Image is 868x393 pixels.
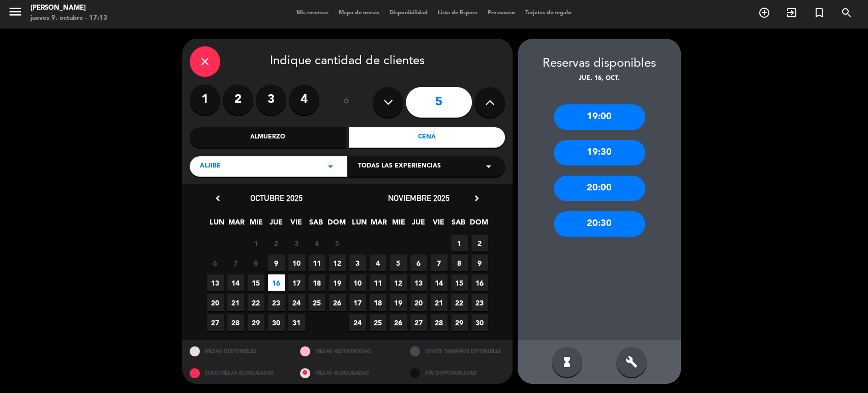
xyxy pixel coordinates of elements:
span: 21 [431,294,447,311]
button: menu [8,4,23,23]
span: LUN [351,216,368,233]
span: 15 [248,274,264,291]
span: 14 [227,274,244,291]
div: 19:30 [554,140,645,165]
span: 18 [370,294,386,311]
span: 20 [410,294,427,311]
div: Reservas disponibles [518,54,681,74]
span: 16 [268,274,285,291]
i: chevron_right [471,193,482,204]
span: MIE [248,216,265,233]
i: add_circle_outline [758,7,770,19]
span: 24 [288,294,305,311]
span: 3 [349,255,366,271]
span: DOM [470,216,487,233]
span: 20 [207,294,224,311]
span: SAB [308,216,324,233]
span: octubre 2025 [250,193,303,203]
i: close [199,55,211,68]
label: 2 [223,85,253,115]
div: 20:30 [554,211,645,237]
span: 14 [431,274,447,291]
label: 1 [190,85,220,115]
span: MIE [391,216,407,233]
i: arrow_drop_down [483,160,495,173]
span: 6 [410,255,427,271]
span: 17 [349,294,366,311]
span: Aljibe [200,161,221,172]
i: menu [8,4,23,19]
span: 10 [349,274,366,291]
span: 4 [309,235,325,251]
span: 15 [451,274,468,291]
span: 4 [370,255,386,271]
div: Indique cantidad de clientes [190,46,505,77]
span: 31 [288,314,305,331]
span: 19 [329,274,346,291]
span: 27 [410,314,427,331]
i: turned_in_not [813,7,825,19]
span: 17 [288,274,305,291]
span: Mapa de mesas [334,10,384,16]
span: 27 [207,314,224,331]
span: 25 [370,314,386,331]
span: JUE [410,216,427,233]
span: 26 [329,294,346,311]
span: 3 [288,235,305,251]
span: VIE [430,216,447,233]
span: 12 [390,274,407,291]
span: 5 [329,235,346,251]
div: OTROS TAMAÑOS DIPONIBLES [402,340,513,362]
span: JUE [268,216,285,233]
div: Cena [349,127,505,148]
i: hourglass_full [561,356,573,368]
i: exit_to_app [786,7,798,19]
i: search [841,7,853,19]
span: 6 [207,255,224,271]
span: 30 [471,314,488,331]
span: 23 [471,294,488,311]
span: SAB [450,216,467,233]
span: 13 [410,274,427,291]
span: 2 [268,235,285,251]
div: MESAS RESTRINGIDAS [292,340,403,362]
span: 10 [288,255,305,271]
span: 7 [227,255,244,271]
span: Lista de Espera [433,10,483,16]
span: 19 [390,294,407,311]
span: Tarjetas de regalo [520,10,577,16]
span: 29 [451,314,468,331]
span: 13 [207,274,224,291]
span: 22 [248,294,264,311]
span: 24 [349,314,366,331]
span: 28 [227,314,244,331]
div: jue. 16, oct. [518,74,681,84]
i: arrow_drop_down [324,160,337,173]
span: 9 [471,255,488,271]
div: [PERSON_NAME] [31,3,107,13]
div: jueves 9. octubre - 17:13 [31,13,107,23]
span: 30 [268,314,285,331]
span: 29 [248,314,264,331]
span: 26 [390,314,407,331]
span: noviembre 2025 [388,193,450,203]
span: Disponibilidad [384,10,433,16]
span: Pre-acceso [483,10,520,16]
div: 20:00 [554,176,645,201]
span: Mis reservas [291,10,334,16]
span: 18 [309,274,325,291]
span: Todas las experiencias [358,161,441,172]
span: 12 [329,255,346,271]
span: 2 [471,235,488,251]
span: 1 [248,235,264,251]
span: 8 [248,255,264,271]
label: 4 [289,85,319,115]
span: 22 [451,294,468,311]
span: 21 [227,294,244,311]
label: 3 [256,85,286,115]
span: 9 [268,255,285,271]
div: ó [330,85,363,120]
span: MAR [228,216,245,233]
span: 11 [370,274,386,291]
span: 5 [390,255,407,271]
